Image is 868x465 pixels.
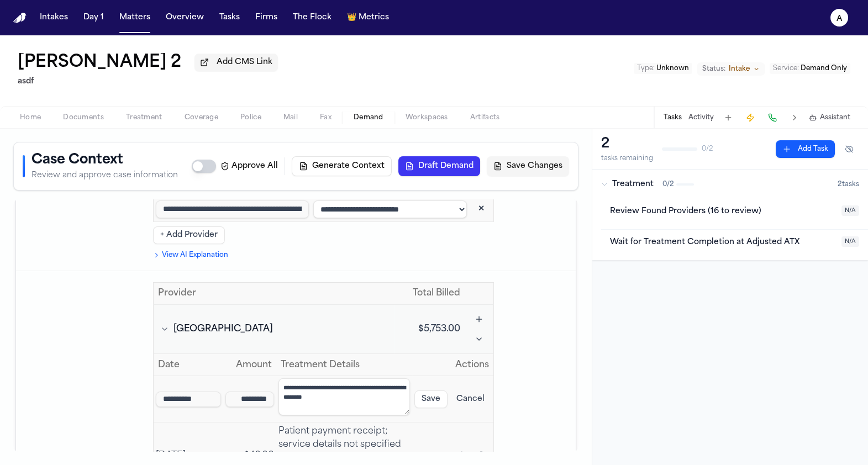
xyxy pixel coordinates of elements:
[154,354,223,376] th: Date
[637,65,655,72] span: Type :
[153,282,394,304] th: Provider
[592,170,868,199] button: Treatment0/22tasks
[126,113,162,122] span: Treatment
[343,8,393,28] button: crownMetrics
[153,251,494,260] summary: View AI Explanation
[729,65,750,73] span: Intake
[406,113,448,122] span: Workspaces
[820,113,850,122] span: Assistant
[610,236,835,249] div: Wait for Treatment Completion at Adjusted ATX
[776,140,835,158] button: Add Task
[251,8,282,28] button: Firms
[276,354,412,376] th: Treatment Details
[13,13,27,23] img: Finch Logo
[702,65,725,73] span: Status:
[354,113,383,122] span: Demand
[292,156,392,176] button: Generate Context
[809,113,850,122] button: Assistant
[841,236,859,247] span: N/A
[240,113,261,122] span: Police
[720,110,736,125] button: Add Task
[63,113,104,122] span: Documents
[278,378,410,415] textarea: Edit description for visit 1 at Dallas Regional Medical Center
[394,282,465,304] th: Total Billed
[487,156,569,176] button: Save Changes
[612,179,654,190] span: Treatment
[770,63,850,74] button: Edit Service: Demand Only
[173,323,273,336] span: [GEOGRAPHIC_DATA]
[185,113,218,122] span: Coverage
[469,309,489,329] button: Add visit for Dallas Regional Medical Center
[79,8,108,28] button: Day 1
[471,199,491,219] button: Remove Singleton Associates, P.A. (Dallas Regional Medical Center)
[601,135,653,153] div: 2
[156,392,221,407] input: Edit date for visit 1 at Dallas Regional Medical Center
[394,304,465,353] td: $5,753.00
[158,323,390,336] button: Toggle Dallas Regional Medical Center visits
[18,75,278,88] h2: asdf
[610,205,835,218] div: Review Found Providers (16 to review)
[601,230,868,260] div: Open task: Wait for Treatment Completion at Adjusted ATX
[153,226,225,244] button: + Add Provider
[320,113,332,122] span: Fax
[662,180,674,189] span: 0 / 2
[601,199,868,230] div: Open task: Review Found Providers (16 to review)
[31,151,178,169] h1: Case Context
[18,53,181,73] button: Edit matter name
[414,390,448,408] button: Save visit
[115,8,155,28] button: Matters
[838,180,859,189] span: 2 task s
[450,390,491,408] button: Cancel edit
[194,54,278,71] button: Add CMS Link
[398,156,480,176] button: Draft Demand
[161,8,208,28] button: Overview
[313,200,467,218] select: Treatment outcome for Singleton Associates, P.A. (Dallas Regional Medical Center)
[697,62,765,76] button: Change status from Intake
[18,53,181,73] h1: [PERSON_NAME] 2
[601,154,653,163] div: tasks remaining
[156,200,309,218] input: Provider name Singleton Associates, P.A. (Dallas Regional Medical Center)
[470,113,500,122] span: Artifacts
[841,205,859,216] span: N/A
[743,110,758,125] button: Create Immediate Task
[688,113,714,122] button: Activity
[220,161,278,172] label: Approve All
[215,8,244,28] button: Tasks
[225,392,274,407] input: Edit amount for visit 1 at Dallas Regional Medical Center
[217,57,272,68] span: Add CMS Link
[412,354,493,376] th: Actions
[223,354,276,376] th: Amount
[801,65,847,72] span: Demand Only
[664,113,682,122] button: Tasks
[702,145,713,154] span: 0 / 2
[35,8,72,28] button: Intakes
[13,13,27,23] a: Home
[634,63,692,74] button: Edit Type: Unknown
[283,113,298,122] span: Mail
[288,8,336,28] button: The Flock
[773,65,799,72] span: Service :
[656,65,689,72] span: Unknown
[31,170,178,181] p: Review and approve case information
[469,329,489,349] button: Collapse Dallas Regional Medical Center
[765,110,780,125] button: Make a Call
[839,140,859,158] button: Hide completed tasks (⌘⇧H)
[20,113,41,122] span: Home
